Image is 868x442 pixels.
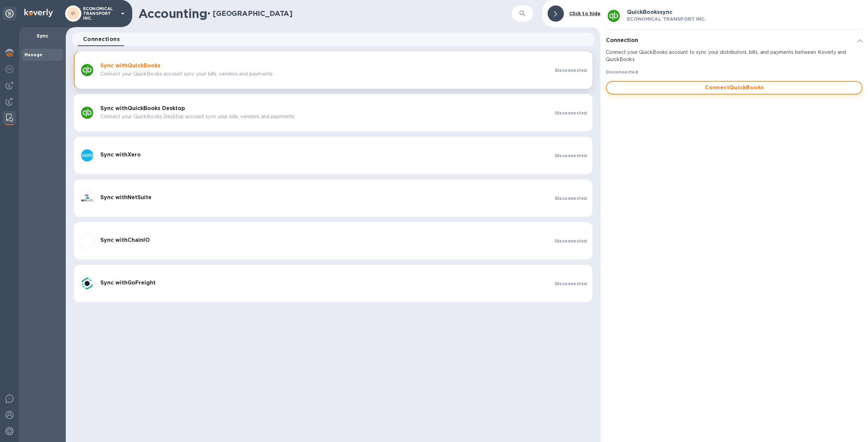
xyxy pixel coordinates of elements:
[569,11,601,16] b: Click to hide
[555,196,587,201] b: Disconnected
[100,237,150,243] b: Sync with ChainIO
[606,69,638,75] b: Disconnected
[555,68,587,73] b: Disconnected
[100,62,160,69] b: Sync with QuickBooks
[555,110,587,115] b: Disconnected
[606,35,863,46] div: Connection
[100,113,550,120] p: Connect your QuickBooks Desktop account sync your bills, vendors and payments
[627,9,672,15] b: QuickBooks sync
[100,151,141,158] b: Sync with Xero
[606,81,863,94] button: ConnectQuickBooks
[606,49,863,63] p: Connect your QuickBooks account to sync your distributors, bills, and payments between Koverly an...
[100,70,550,78] p: Connect your QuickBooks account sync your bills, vendors and payments
[555,153,587,158] b: Disconnected
[83,35,120,44] span: Connections
[3,7,16,20] div: Unpin categories
[555,238,587,244] b: Disconnected
[24,52,42,57] b: Manage
[5,65,14,73] img: Foreign exchange
[100,279,156,286] b: Sync with GoFreight
[24,33,60,39] p: Sync
[606,37,638,44] h3: Connection
[71,11,76,16] b: EI
[612,84,856,92] span: Connect QuickBooks
[100,194,152,201] b: Sync with NetSuite
[207,9,293,18] h2: • [GEOGRAPHIC_DATA]
[24,9,53,17] img: Logo
[555,281,587,286] b: Disconnected
[100,105,185,111] b: Sync with QuickBooks Desktop
[138,6,207,21] h1: Accounting
[83,6,117,21] p: ECONOMICAL TRANSPORT INC.
[606,84,863,90] a: ConnectQuickBooks
[627,16,706,22] b: ECONOMICAL TRANSPORT INC.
